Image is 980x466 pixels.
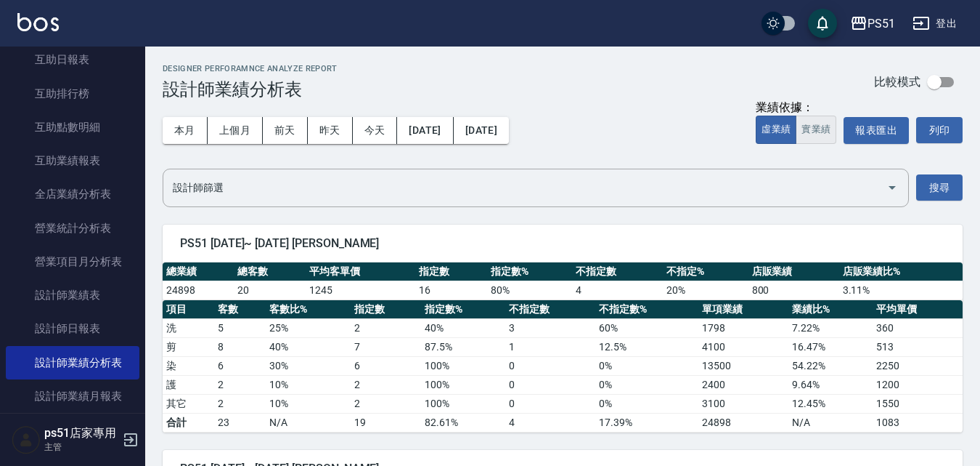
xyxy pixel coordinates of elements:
[788,356,873,375] td: 54.22 %
[266,300,350,319] th: 客數比%
[169,175,881,201] input: 選擇設計師
[505,318,595,337] td: 3
[595,300,698,319] th: 不指定數%
[397,117,453,144] button: [DATE]
[214,375,266,394] td: 2
[505,356,595,375] td: 0
[44,426,118,441] h5: ps51店家專用
[756,116,796,144] button: 虛業績
[266,413,350,432] td: N/A
[351,394,421,413] td: 2
[844,9,901,39] button: PS51
[351,356,421,375] td: 6
[454,117,509,144] button: [DATE]
[505,375,595,394] td: 0
[266,375,350,394] td: 10 %
[6,312,139,345] a: 設計師日報表
[505,337,595,356] td: 1
[234,262,305,281] th: 總客數
[698,300,788,319] th: 單項業績
[505,413,595,432] td: 4
[421,318,505,337] td: 40 %
[756,100,836,116] div: 業績依據：
[214,413,266,432] td: 23
[421,394,505,413] td: 100 %
[17,13,59,31] img: Logo
[907,10,963,37] button: 登出
[415,281,486,300] td: 16
[214,337,266,356] td: 8
[351,300,421,319] th: 指定數
[163,413,214,432] td: 合計
[214,394,266,413] td: 2
[873,413,963,432] td: 1083
[873,337,963,356] td: 513
[663,262,748,281] th: 不指定%
[808,9,837,38] button: save
[266,318,350,337] td: 25 %
[163,117,208,144] button: 本月
[6,111,139,144] a: 互助點數明細
[873,300,963,319] th: 平均單價
[487,262,572,281] th: 指定數%
[881,176,904,199] button: Open
[698,337,788,356] td: 4100
[266,356,350,375] td: 30 %
[163,300,214,319] th: 項目
[163,356,214,375] td: 染
[873,318,963,337] td: 360
[208,117,263,144] button: 上個月
[788,318,873,337] td: 7.22 %
[163,64,338,73] h2: Designer Perforamnce Analyze Report
[788,413,873,432] td: N/A
[595,375,698,394] td: 0 %
[595,413,698,432] td: 17.39%
[351,337,421,356] td: 7
[873,394,963,413] td: 1550
[698,318,788,337] td: 1798
[266,394,350,413] td: 10 %
[572,281,663,300] td: 4
[6,144,139,177] a: 互助業績報表
[44,441,118,454] p: 主管
[788,300,873,319] th: 業績比%
[353,117,398,144] button: 今天
[351,375,421,394] td: 2
[415,262,486,281] th: 指定數
[6,278,139,312] a: 設計師業績表
[844,117,909,144] button: 報表匯出
[163,337,214,356] td: 剪
[916,174,963,201] button: 搜尋
[306,281,415,300] td: 1245
[595,318,698,337] td: 60 %
[916,117,963,143] button: 列印
[306,262,415,281] th: 平均客單價
[163,375,214,394] td: 護
[698,394,788,413] td: 3100
[263,117,308,144] button: 前天
[839,262,963,281] th: 店販業績比%
[163,281,234,300] td: 24898
[351,318,421,337] td: 2
[163,394,214,413] td: 其它
[788,394,873,413] td: 12.45 %
[421,375,505,394] td: 100 %
[163,318,214,337] td: 洗
[788,375,873,394] td: 9.64 %
[487,281,572,300] td: 80 %
[505,394,595,413] td: 0
[788,337,873,356] td: 16.47 %
[698,375,788,394] td: 2400
[595,356,698,375] td: 0 %
[6,212,139,245] a: 營業統計分析表
[6,379,139,413] a: 設計師業績月報表
[698,356,788,375] td: 13500
[421,300,505,319] th: 指定數%
[351,413,421,432] td: 19
[266,337,350,356] td: 40 %
[6,43,139,76] a: 互助日報表
[234,281,305,300] td: 20
[505,300,595,319] th: 不指定數
[867,15,895,33] div: PS51
[163,79,338,100] h3: 設計師業績分析表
